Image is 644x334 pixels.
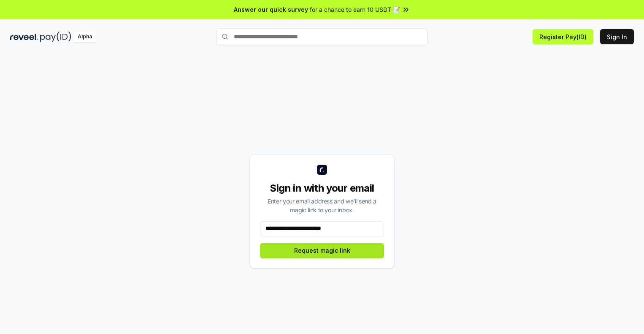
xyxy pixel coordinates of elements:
button: Sign In [600,29,634,44]
img: reveel_dark [10,32,38,42]
button: Register Pay(ID) [533,29,593,44]
img: pay_id [40,32,71,42]
button: Request magic link [260,243,384,258]
span: for a chance to earn 10 USDT 📝 [310,5,400,14]
div: Alpha [73,32,97,42]
img: logo_small [317,165,327,175]
div: Enter your email address and we’ll send a magic link to your inbox. [260,197,384,214]
span: Answer our quick survey [234,5,308,14]
div: Sign in with your email [260,182,384,195]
